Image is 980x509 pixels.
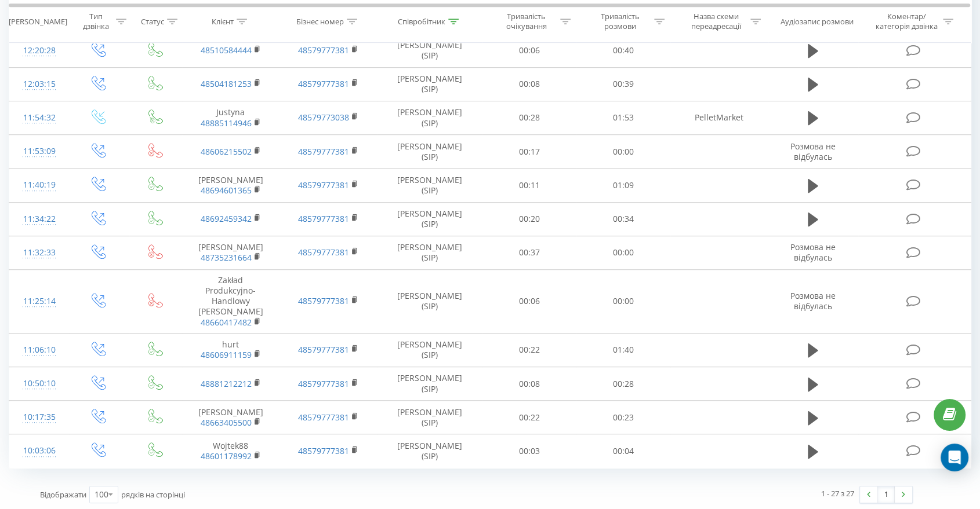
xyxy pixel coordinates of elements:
span: Відображати [40,489,86,500]
td: [PERSON_NAME] (SIP) [377,236,482,269]
a: 48885114946 [201,118,252,129]
div: Open Intercom Messenger [941,444,968,471]
td: hurt [182,333,280,367]
div: Клієнт [212,17,234,27]
a: 48579777381 [298,247,349,258]
span: Розмова не відбулась [790,241,836,263]
div: 11:40:19 [21,174,57,196]
td: 00:00 [576,236,670,269]
td: Zakład Produkcyjno-Handlowy [PERSON_NAME] [182,269,280,333]
div: 10:03:06 [21,440,57,462]
div: Бізнес номер [296,17,344,27]
td: 00:28 [482,101,576,134]
td: 00:40 [576,34,670,67]
td: 00:37 [482,236,576,269]
td: 00:06 [482,34,576,67]
td: 00:08 [482,67,576,101]
div: 10:50:10 [21,372,57,395]
td: 00:28 [576,367,670,401]
a: 48606911159 [201,349,252,360]
div: 11:25:14 [21,290,57,313]
a: 48579777381 [298,412,349,423]
td: [PERSON_NAME] (SIP) [377,269,482,333]
a: 48694601365 [201,185,252,196]
div: 10:17:35 [21,406,57,429]
div: 12:03:15 [21,73,57,96]
div: Тип дзвінка [79,12,113,32]
td: [PERSON_NAME] (SIP) [377,333,482,367]
a: 48579777381 [298,146,349,157]
td: 00:22 [482,333,576,367]
div: Співробітник [398,17,445,27]
a: 48510584444 [201,45,252,56]
a: 48579777381 [298,78,349,89]
div: Коментар/категорія дзвінка [872,12,940,32]
div: Назва схеми переадресації [685,12,747,32]
span: Розмова не відбулась [790,141,836,162]
a: 48606215502 [201,146,252,157]
td: [PERSON_NAME] (SIP) [377,135,482,169]
div: Статус [141,17,164,27]
div: 11:34:22 [21,208,57,230]
td: [PERSON_NAME] [182,401,280,434]
a: 48881212212 [201,378,252,389]
td: 01:09 [576,169,670,202]
div: 1 - 27 з 27 [821,488,854,499]
a: 48579777381 [298,344,349,355]
div: 11:54:32 [21,107,57,129]
td: 00:00 [576,269,670,333]
td: 00:06 [482,269,576,333]
div: Аудіозапис розмови [781,17,854,27]
a: 1 [877,486,895,503]
td: Justyna [182,101,280,134]
a: 48579777381 [298,213,349,224]
td: [PERSON_NAME] (SIP) [377,367,482,401]
a: 48579777381 [298,45,349,56]
a: 48692459342 [201,213,252,224]
a: 48663405500 [201,417,252,428]
a: 48504181253 [201,78,252,89]
td: [PERSON_NAME] (SIP) [377,434,482,468]
span: Розмова не відбулась [790,290,836,312]
td: 00:17 [482,135,576,169]
td: [PERSON_NAME] (SIP) [377,101,482,134]
td: 01:53 [576,101,670,134]
td: 01:40 [576,333,670,367]
div: [PERSON_NAME] [9,17,67,27]
td: 00:00 [576,135,670,169]
td: [PERSON_NAME] [182,236,280,269]
div: 12:20:28 [21,39,57,62]
a: 48579777381 [298,445,349,456]
td: 00:11 [482,169,576,202]
td: [PERSON_NAME] (SIP) [377,67,482,101]
td: PelletMarket [670,101,768,134]
td: 00:04 [576,434,670,468]
td: [PERSON_NAME] [182,169,280,202]
td: Wojtek88 [182,434,280,468]
div: 11:06:10 [21,339,57,361]
a: 48601178992 [201,451,252,462]
td: [PERSON_NAME] (SIP) [377,34,482,67]
a: 48579777381 [298,378,349,389]
td: 00:08 [482,367,576,401]
td: [PERSON_NAME] (SIP) [377,202,482,236]
div: 100 [95,489,108,500]
td: 00:20 [482,202,576,236]
td: 00:23 [576,401,670,434]
a: 48579777381 [298,295,349,306]
span: рядків на сторінці [121,489,185,500]
a: 48579777381 [298,180,349,191]
td: 00:39 [576,67,670,101]
td: 00:22 [482,401,576,434]
td: 00:34 [576,202,670,236]
a: 48579773038 [298,112,349,123]
div: 11:53:09 [21,140,57,163]
div: Тривалість очікування [495,12,557,32]
td: 00:03 [482,434,576,468]
a: 48735231664 [201,252,252,263]
td: [PERSON_NAME] (SIP) [377,169,482,202]
div: 11:32:33 [21,241,57,264]
div: Тривалість розмови [589,12,651,32]
td: [PERSON_NAME] (SIP) [377,401,482,434]
a: 48660417482 [201,317,252,328]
